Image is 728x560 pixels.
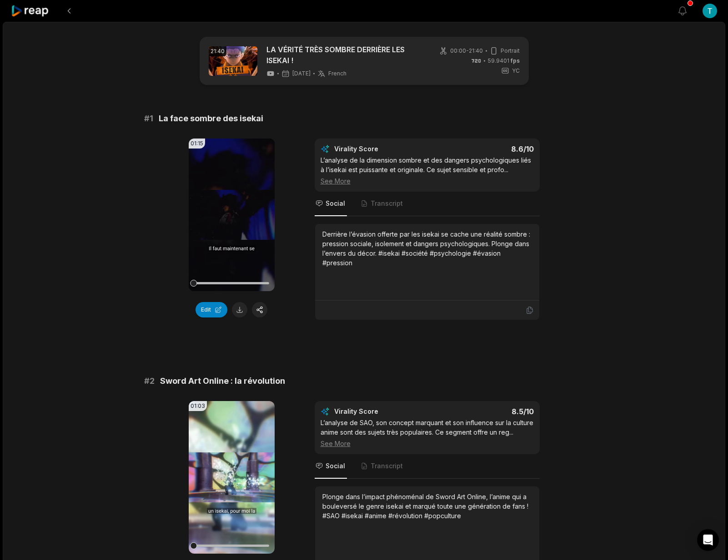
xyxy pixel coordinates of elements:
span: fps [511,57,520,64]
div: L’analyse de la dimension sombre et des dangers psychologiques liés à l’isekai est puissante et o... [321,155,534,186]
div: 8.6 /10 [436,144,534,154]
span: [DATE] [292,70,311,77]
span: French [328,70,346,77]
div: Virality Score [334,407,432,416]
div: See More [321,176,534,186]
span: YC [512,67,520,75]
div: Derrière l’évasion offerte par les isekai se cache une réalité sombre : pression sociale, isoleme... [322,229,532,268]
nav: Tabs [315,454,540,479]
div: Virality Score [334,144,432,154]
span: # 2 [144,375,155,387]
span: 00:00 - 21:40 [450,47,483,55]
div: L’analyse de SAO, son concept marquant et son influence sur la culture anime sont des sujets très... [321,418,534,448]
span: La face sombre des isekai [159,112,263,125]
button: Edit [196,302,227,317]
span: Social [326,461,345,471]
span: 59.9401 [488,57,520,65]
div: See More [321,439,534,448]
nav: Tabs [315,192,540,216]
span: Portrait [501,47,520,55]
span: Transcript [371,461,403,471]
div: 8.5 /10 [436,407,534,416]
video: Your browser does not support mp4 format. [189,139,275,291]
a: LA VÉRITÉ TRÈS SOMBRE DERRIÈRE LES ISEKAI ! [266,44,423,66]
video: Your browser does not support mp4 format. [189,401,275,554]
div: Open Intercom Messenger [697,529,719,551]
span: Transcript [371,199,403,208]
span: Social [326,199,345,208]
span: Sword Art Online : la révolution [160,375,285,387]
div: Plonge dans l’impact phénoménal de Sword Art Online, l’anime qui a bouleversé le genre isekai et ... [322,492,532,520]
span: # 1 [144,112,153,125]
